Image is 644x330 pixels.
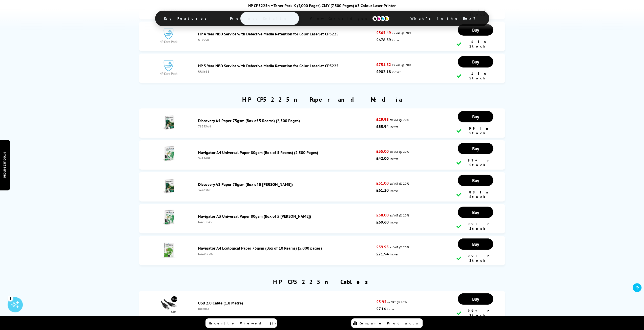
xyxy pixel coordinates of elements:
[376,299,386,304] strong: £5.95
[376,124,389,129] strong: £35.94
[160,146,177,163] img: Navigator A4 Universal Paper 80gsm (Box of 5 Reams) (2,500 Pages)
[160,241,177,259] img: Navigator A4 Ecological Paper 75gsm (Box of 10 Reams) (5,000 pages)
[376,37,391,42] strong: £678.59
[387,300,407,304] span: ex VAT @ 20%
[472,178,479,183] span: Buy
[198,300,243,305] a: USB 2.0 Cable (1.8 Metre)
[472,27,479,33] span: Buy
[302,12,397,25] span: View Cartridges
[160,114,177,131] img: Discovery A4 Paper 75gsm (Box of 5 Reams) (2,500 Pages)
[376,149,389,154] strong: £35.00
[376,244,389,249] strong: £59.95
[198,182,293,187] a: Discovery A3 Paper 75gsm (Box of 5 [PERSON_NAME])
[472,59,479,65] span: Buy
[456,71,494,80] div: 1 In Stock
[390,189,398,192] span: inc vat
[390,150,409,153] span: ex VAT @ 20%
[198,150,318,155] a: Navigator A4 Universal Paper 80gsm (Box of 5 Reams) (2,500 Pages)
[376,156,389,161] strong: £42.00
[456,158,494,167] div: 99+ In Stock
[198,214,311,219] a: Navigator A3 Universal Paper 80gsm (Box of 5 [PERSON_NAME])
[456,309,494,318] div: 99+ In Stock
[390,221,398,224] span: inc vat
[390,252,398,256] span: inc vat
[472,209,479,215] span: Buy
[198,118,300,123] a: Discovery A4 Paper 75gsm (Box of 5 Reams) (2,500 Pages)
[242,96,402,103] h2: HP CP5225n Paper and Media
[390,182,409,185] span: ex VAT @ 20%
[198,31,339,36] a: HP 4 Year NBD Service with Defective Media Retention for Color LaserJet CP5225
[160,209,177,227] img: Navigator A3 Universal Paper 80gsm (Box of 5 Reams)
[376,219,389,225] strong: £69.60
[198,63,339,68] a: HP 5 Year NBD Service with Defective Media Retention for Color LaserJet CP5225
[392,70,401,74] span: inc vat
[456,126,494,135] div: 99 In Stock
[392,31,411,35] span: ex VAT @ 20%
[376,251,389,256] strong: £71.94
[372,16,390,21] img: cmyk-icon.svg
[472,146,479,151] span: Buy
[392,63,411,67] span: ex VAT @ 20%
[351,318,423,328] a: Compare Products
[390,245,409,249] span: ex VAT @ 20%
[390,125,398,129] span: inc vat
[376,181,389,186] strong: £51.00
[198,252,374,256] div: NAVA475x2
[160,296,177,314] img: USB 2.0 Cable (1.8 Metre)
[456,254,494,263] div: 99+ In Stock
[198,307,374,311] div: usbcable
[8,295,13,301] div: 3
[205,318,277,328] a: Recently Viewed (5)
[198,38,374,41] div: UT990E
[376,212,389,217] strong: £58.00
[376,188,389,193] strong: £61.20
[472,296,479,302] span: Buy
[160,178,177,195] img: Discovery A3 Paper 75gsm (Box of 5 Reams)
[3,152,8,178] span: Product Finder
[472,114,479,120] span: Buy
[390,118,409,122] span: ex VAT @ 20%
[222,12,297,25] span: Product Details
[198,156,374,160] div: 34154GP
[376,117,389,122] strong: £29.95
[198,124,374,128] div: 78355AN
[456,190,494,199] div: 88 In Stock
[209,321,276,325] span: Recently Viewed (5)
[198,70,374,73] div: UU868E
[198,220,374,224] div: NAVUNIA3
[273,278,371,286] h2: HP CP5225n Cables
[472,241,479,247] span: Buy
[392,38,401,42] span: inc vat
[198,246,322,251] a: Navigator A4 Ecological Paper 75gsm (Box of 10 Reams) (5,000 pages)
[198,188,374,192] div: 34203GP
[376,30,391,35] strong: £565.49
[390,213,409,217] span: ex VAT @ 20%
[387,307,396,311] span: inc vat
[156,12,217,25] span: Key Features
[376,69,391,74] strong: £902.18
[376,306,386,311] strong: £7.14
[360,321,421,325] span: Compare Products
[145,3,499,8] div: HP CP5225n + Toner Pack K (7,000 Pages) CMY (7,300 Pages) A3 Colour Laser Printer
[403,12,488,25] span: What’s in the Box?
[456,222,494,231] div: 99+ In Stock
[456,39,494,49] div: 1 In Stock
[390,157,398,161] span: inc vat
[376,62,391,67] strong: £751.82
[160,27,177,45] img: HP 4 Year NBD Service with Defective Media Retention for Color LaserJet CP5225
[160,59,177,77] img: HP 5 Year NBD Service with Defective Media Retention for Color LaserJet CP5225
